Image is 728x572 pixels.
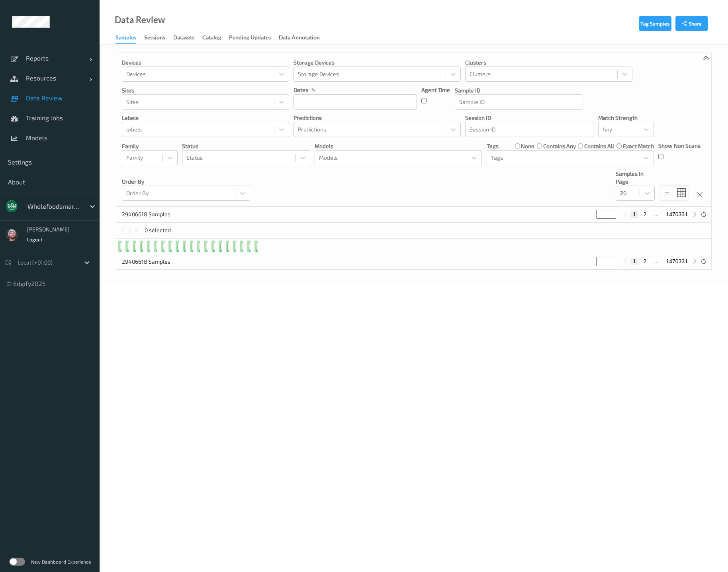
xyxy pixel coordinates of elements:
a: Samples [115,32,144,44]
a: Catalog [202,32,229,43]
button: 1 [630,211,638,218]
button: 1470331 [663,258,690,265]
p: Sites [122,86,289,94]
p: Samples In Page [616,170,655,186]
label: none [521,142,534,150]
button: Tag Samples [639,16,671,31]
p: 29406618 Samples [122,210,182,218]
p: Devices [122,59,289,67]
div: Samples [115,33,136,44]
button: 1 [630,258,638,265]
p: 29406618 Samples [122,258,182,266]
div: Data Review [115,16,165,24]
div: Datasets [173,33,194,43]
a: Pending Updates [229,32,279,43]
label: exact match [623,142,654,150]
button: 1470331 [663,211,690,218]
label: contains all [584,142,614,150]
button: ... [652,258,661,265]
a: Data Annotation [279,32,328,43]
button: 2 [641,258,649,265]
div: Catalog [202,33,221,43]
p: Match Strength [598,114,654,122]
p: dates [294,86,308,94]
p: Order By [122,178,250,186]
p: labels [122,114,289,122]
p: Family [122,142,178,150]
div: Sessions [144,33,165,43]
p: Sample ID [455,86,583,94]
p: Tags [487,142,499,150]
p: Models [315,142,482,150]
p: Clusters [465,59,632,67]
button: 2 [641,211,649,218]
p: Status [182,142,310,150]
p: Agent Time [421,86,450,94]
a: Datasets [173,32,202,43]
button: Share [675,16,708,31]
a: Sessions [144,32,173,43]
p: Predictions [294,114,461,122]
div: Pending Updates [229,33,271,43]
p: Session ID [465,114,593,122]
div: Data Annotation [279,33,320,43]
p: 0 selected [145,226,171,234]
label: contains any [543,142,576,150]
p: Show Non Scans [658,142,701,150]
button: ... [652,211,661,218]
p: Storage Devices [294,59,461,67]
